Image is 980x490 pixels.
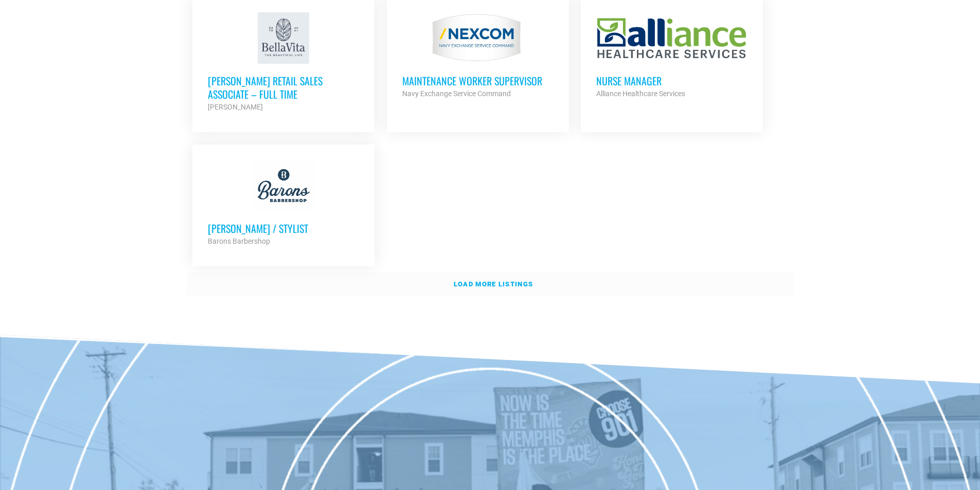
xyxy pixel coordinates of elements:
strong: Barons Barbershop [208,237,270,245]
strong: Navy Exchange Service Command [402,89,511,98]
a: Load more listings [187,273,794,296]
strong: Alliance Healthcare Services [596,89,685,98]
a: [PERSON_NAME] / Stylist Barons Barbershop [192,144,375,263]
strong: Load more listings [454,280,533,288]
strong: [PERSON_NAME] [208,103,263,111]
h3: Nurse Manager [596,74,747,87]
h3: [PERSON_NAME] Retail Sales Associate – Full Time [208,74,359,101]
h3: MAINTENANCE WORKER SUPERVISOR [402,74,554,87]
h3: [PERSON_NAME] / Stylist [208,222,359,235]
